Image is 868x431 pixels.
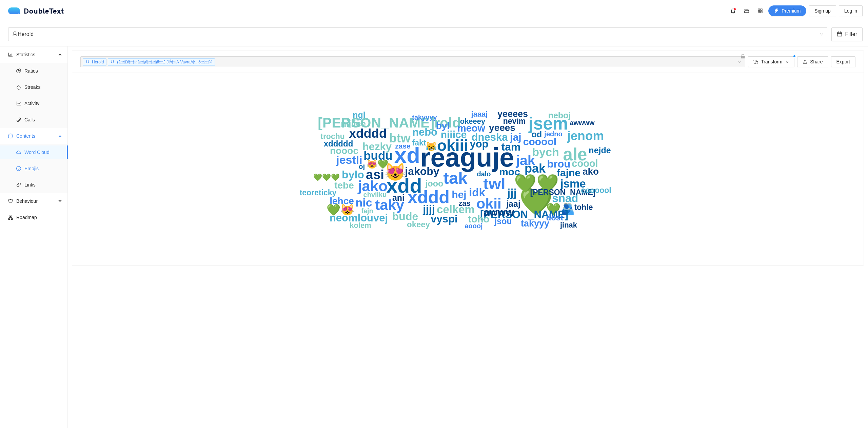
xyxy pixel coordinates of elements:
[548,111,571,120] text: neboj
[16,101,21,106] span: line-chart
[547,158,571,170] text: brou
[528,114,568,133] text: jsem
[774,8,779,14] span: thunderbolt
[437,137,468,154] text: okiii
[412,138,426,147] text: fakt
[318,115,460,131] text: [PERSON_NAME]rold
[387,175,422,197] text: xdd
[394,143,420,168] text: xd
[16,117,21,122] span: phone
[355,196,372,209] text: nic
[366,167,384,182] text: asi
[814,7,830,15] span: Sign up
[507,186,517,199] text: jjj
[476,195,501,212] text: okii
[16,85,21,90] span: fire
[839,5,863,16] button: Log in
[420,142,514,172] text: reaguje
[431,213,457,225] text: vyspi
[477,170,491,178] text: dalo
[300,188,337,197] text: teoreticky
[844,7,857,15] span: Log in
[521,218,549,229] text: takyyy
[24,145,62,159] span: Word Cloud
[24,178,62,192] span: Links
[560,177,586,190] text: jsme
[436,120,450,131] text: byl
[407,220,430,229] text: okeey
[8,7,64,14] a: logoDoubleText
[85,60,90,64] span: user
[12,28,817,41] div: Herold
[330,145,358,156] text: noooc
[111,60,115,64] span: user
[363,149,393,162] text: budu
[24,113,62,126] span: Calls
[12,28,823,41] span: Herold
[353,110,366,120] text: ngl
[408,187,450,207] text: xddd
[16,68,21,73] span: pie-chart
[809,5,836,16] button: Sign up
[471,110,488,118] text: jaaaj
[741,54,745,59] span: lock
[514,173,559,194] text: 💚💚
[341,119,366,129] text: niiiice
[457,123,486,134] text: meow
[92,60,104,64] span: Herold
[16,194,56,208] span: Behaviour
[523,136,556,147] text: cooool
[589,145,611,155] text: nejde
[16,166,21,171] span: smile
[546,213,564,222] text: dost
[499,166,520,177] text: moc
[16,48,56,61] span: Statistics
[510,132,521,143] text: jaj
[460,117,486,125] text: okeeey
[755,5,766,16] button: appstore
[8,52,13,57] span: bar-chart
[506,199,520,209] text: jaaj
[405,165,439,177] text: jakoby
[544,130,562,138] text: jedno
[797,56,828,67] button: uploadShare
[560,221,577,229] text: jinak
[441,129,467,140] text: niiice
[741,5,752,16] button: folder-open
[468,214,490,224] text: toho
[117,60,212,64] span: (ã£ââ¡â)ã£ JiÅÃ­ VavraÄ ð¾
[362,141,392,153] text: hezky
[489,122,515,133] text: yeees
[480,209,568,220] text: [PERSON_NAME]
[16,182,21,187] span: link
[532,130,542,139] text: od
[484,207,514,218] text: awww
[412,126,437,138] text: nebo
[350,221,371,230] text: kolem
[363,191,387,198] text: chvilku
[412,114,437,121] text: takyyyy
[24,162,62,175] span: Emojis
[324,139,353,148] text: xddddd
[581,186,611,195] text: coooool
[583,166,599,177] text: ako
[810,58,823,65] span: Share
[425,179,443,188] text: jooo
[330,196,354,206] text: lehce
[469,186,485,199] text: idk
[375,197,404,213] text: taky
[342,169,364,181] text: bylo
[742,8,752,14] span: folder-open
[753,59,758,65] span: font-size
[8,7,24,14] img: logo
[8,199,13,203] span: heart
[367,159,389,170] text: 😻💚
[330,212,388,224] text: neomlouvej
[16,150,21,155] span: cloud
[320,132,345,141] text: trochu
[761,58,782,65] span: Transform
[803,59,807,65] span: upload
[567,129,604,143] text: jenom
[530,188,596,197] text: [PERSON_NAME]
[361,207,373,215] text: fajn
